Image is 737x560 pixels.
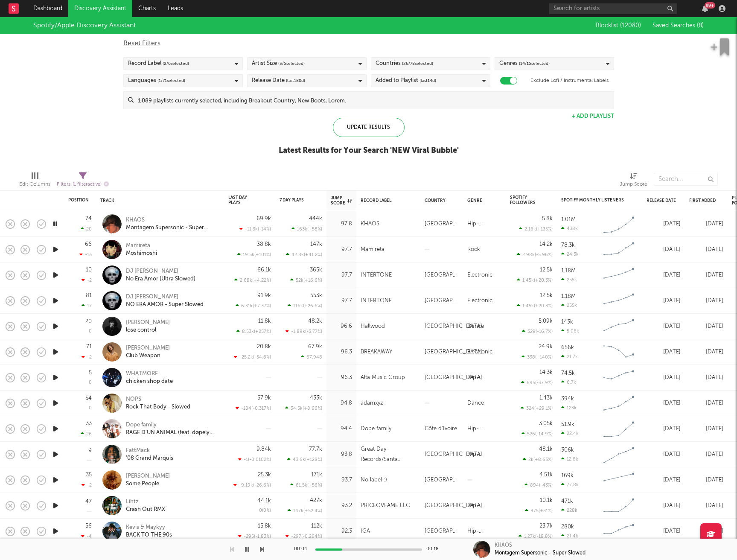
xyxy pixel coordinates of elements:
input: Search for artists [549,3,677,14]
div: WHATMORE [126,370,173,378]
div: 255k [561,277,577,283]
div: 228k [561,507,577,513]
div: [DATE] [647,219,681,229]
div: [DATE] [647,270,681,280]
div: [GEOGRAPHIC_DATA] [425,270,459,280]
div: 14.2k [539,242,553,247]
div: 6.31k ( +7.37 % ) [236,303,271,309]
div: 97.7 [331,296,352,306]
div: 7 Day Plays [280,198,309,203]
div: Mamireta [361,245,385,255]
div: 91.9k [257,293,271,298]
div: Dope family [126,421,218,429]
div: 96.3 [331,373,352,383]
div: 0 [89,380,92,385]
a: Kevis & MaykyyBACK TO THE 90s [126,524,172,539]
div: 61.5k ( +56 % ) [290,482,322,488]
div: 394k [561,396,574,402]
a: DJ [PERSON_NAME]No Era Amor (Ultra Slowed) [126,268,195,283]
div: Montagem Supersonic - Super Slowed [126,224,218,232]
div: KHAOS [361,219,379,229]
div: 1.01M [561,217,576,222]
div: Release Date [252,76,305,86]
div: Crash Out RMX [126,506,165,513]
div: 52k ( +16.6 % ) [290,277,322,283]
svg: Chart title [600,290,638,312]
div: [DATE] [647,373,681,383]
div: Country [425,198,454,203]
div: 94.8 [331,398,352,408]
div: 4.51k [539,472,553,478]
span: ( 12080 ) [620,23,641,29]
div: -295 ( -1.83 % ) [238,534,271,539]
div: [GEOGRAPHIC_DATA] [425,449,482,460]
div: 96.6 [331,321,352,332]
div: FattMack [126,447,173,455]
div: 92.3 [331,526,352,537]
div: [GEOGRAPHIC_DATA] [425,501,482,511]
div: 365k [310,267,322,273]
div: Reset Filters [123,38,614,49]
div: Genres [499,58,550,69]
div: Hip-Hop/Rap [467,373,501,383]
span: Blocklist [596,23,641,29]
div: -9.19k ( -26.6 % ) [233,482,271,488]
div: Dance [467,321,484,332]
svg: Chart title [600,393,638,414]
div: 20 [81,226,92,232]
a: FattMack'08 Grand Marquis [126,447,173,462]
div: 25.3k [258,472,271,478]
svg: Chart title [600,418,638,440]
div: [GEOGRAPHIC_DATA] [425,296,459,306]
div: 0 [89,329,92,334]
svg: Chart title [600,495,638,516]
button: Saved Searches (8) [650,22,704,29]
div: [DATE] [689,245,723,255]
div: Some People [126,480,170,488]
div: 5.8k [542,216,553,222]
svg: Chart title [600,213,638,235]
div: [DATE] [689,373,723,383]
div: 66.1k [257,267,271,273]
div: 93.7 [331,475,352,485]
div: [PERSON_NAME] [126,472,170,480]
div: Spotify Monthly Listeners [561,198,625,203]
div: -1.89k ( -3.77 % ) [285,329,322,334]
div: Hip-Hop/Rap [467,526,501,537]
div: 14.3k [539,370,553,375]
div: -25.2k ( -54.8 % ) [234,354,271,360]
a: [PERSON_NAME]Some People [126,472,170,488]
div: 97.8 [331,219,352,229]
div: 97.7 [331,245,352,255]
div: 77.8k [561,482,579,487]
div: 329 ( -16.7 % ) [522,329,553,334]
div: 0 [89,406,92,411]
div: 171k [311,472,322,478]
div: 22.4k [561,431,579,436]
div: 67,948 [301,354,322,360]
div: INTERTONE [361,270,392,280]
div: 444k [309,216,322,222]
div: -184 ( -0.317 % ) [236,405,271,411]
div: Update Results [333,118,405,137]
div: 47 [85,499,92,505]
div: [DATE] [647,398,681,408]
div: -11.3k ( -14 % ) [239,226,271,232]
span: ( 14 / 15 selected) [519,58,550,69]
div: [GEOGRAPHIC_DATA] [425,526,459,537]
div: Mamireta [126,242,157,250]
div: [DATE] [689,219,723,229]
div: 42.8k ( +41.2 % ) [286,252,322,257]
div: -2 [82,354,92,360]
div: [DATE] [647,424,681,434]
div: adamxyz [361,398,383,408]
div: DJ [PERSON_NAME] [126,268,195,275]
div: 35 [86,472,92,478]
div: First Added [689,198,719,203]
button: Filter by Last Day Plays [262,196,271,204]
div: Hip-Hop/Rap [467,219,501,229]
div: 56 [85,523,92,529]
div: BREAKAWAY [361,347,392,357]
div: Alta Music Group [361,373,405,383]
svg: Chart title [600,341,638,363]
